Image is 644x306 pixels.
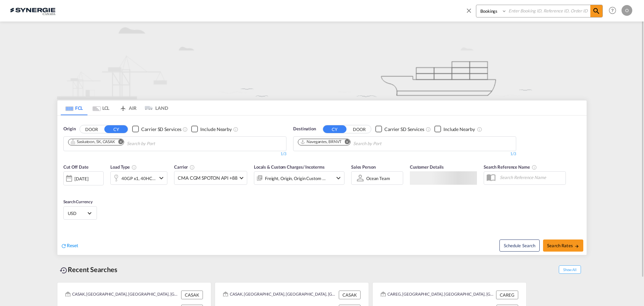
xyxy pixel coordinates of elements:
img: new-FCL.png [57,21,587,99]
span: Help [607,5,618,16]
md-tab-item: FCL [61,100,88,115]
md-checkbox: Checkbox No Ink [434,126,475,133]
md-datepicker: Select [63,185,68,194]
md-checkbox: Checkbox No Ink [375,126,424,133]
md-icon: icon-arrow-right [575,244,579,249]
md-icon: icon-chevron-down [334,174,342,182]
div: CASAK [181,291,203,299]
md-icon: The selected Trucker/Carrierwill be displayed in the rate results If the rates are from another f... [190,165,195,170]
input: Search Reference Name [496,172,566,182]
div: CAREG, Regina, SK, Canada, North America, Americas [381,291,494,299]
md-icon: icon-information-outline [131,165,137,170]
span: icon-close [465,5,476,21]
button: Search Ratesicon-arrow-right [543,239,583,252]
span: Search Reference Name [484,164,537,170]
span: icon-magnify [590,5,602,17]
div: 40GP x1 40HC x1 [121,174,156,183]
md-icon: Your search will be saved by the below given name [532,165,537,170]
button: Remove [340,139,350,146]
md-icon: Unchecked: Search for CY (Container Yard) services for all selected carriers.Checked : Search for... [182,127,188,132]
md-icon: icon-airplane [119,104,127,109]
md-icon: Unchecked: Ignores neighbouring ports when fetching rates.Checked : Includes neighbouring ports w... [233,127,238,132]
md-tab-item: AIR [114,100,141,115]
span: Show All [559,265,581,274]
div: 1/3 [63,151,286,157]
div: Press delete to remove this chip. [70,139,116,145]
div: Press delete to remove this chip. [300,139,343,145]
span: Carrier [174,164,195,170]
div: Saskatoon, SK, CASAK [70,139,115,145]
span: Customer Details [410,164,444,170]
span: Origin [63,126,75,132]
div: OriginDOOR CY Checkbox No InkUnchecked: Search for CY (Container Yard) services for all selected ... [57,116,587,255]
span: Search Currency [63,199,93,204]
div: [DATE] [74,176,88,182]
md-icon: Unchecked: Ignores neighbouring ports when fetching rates.Checked : Includes neighbouring ports w... [477,127,482,132]
button: CY [323,125,346,133]
div: Ocean team [366,176,390,181]
md-select: Sales Person: Ocean team [366,173,391,183]
div: icon-refreshReset [61,242,78,250]
md-icon: icon-backup-restore [60,266,68,274]
div: 1/3 [293,151,516,157]
button: DOOR [80,125,103,133]
md-icon: icon-close [465,7,473,14]
md-checkbox: Checkbox No Ink [191,126,232,133]
button: CY [104,125,128,133]
div: Carrier SD Services [141,126,181,133]
div: Carrier SD Services [384,126,424,133]
span: Sales Person [351,164,376,170]
input: Enter Booking ID, Reference ID, Order ID [507,5,590,17]
div: 40GP x1 40HC x1icon-chevron-down [110,171,167,185]
span: / Incoterms [303,164,325,170]
div: Include Nearby [443,126,475,133]
div: CASAK, Saskatoon, SK, Canada, North America, Americas [65,291,179,299]
div: Freight Origin Origin Custom Destination Destination Custom Factory Stuffingicon-chevron-down [254,171,344,185]
input: Chips input. [353,138,417,149]
div: CAREG [496,291,518,299]
button: DOOR [347,125,371,133]
div: Include Nearby [200,126,232,133]
div: CASAK [339,291,361,299]
md-tab-item: LAND [141,100,168,115]
md-icon: icon-magnify [592,7,600,15]
span: CMA CGM SPOTON API +88 [178,175,237,181]
div: CASAK, Saskatoon, SK, Canada, North America, Americas [223,291,337,299]
md-select: Select Currency: $ USDUnited States Dollar [67,208,93,218]
md-icon: Unchecked: Search for CY (Container Yard) services for all selected carriers.Checked : Search for... [426,127,431,132]
span: Reset [67,243,78,248]
span: Cut Off Date [63,164,89,170]
md-chips-wrap: Chips container. Use arrow keys to select chips. [297,137,420,149]
span: Destination [293,126,316,132]
input: Chips input. [127,138,191,149]
button: Note: By default Schedule search will only considerorigin ports, destination ports and cut off da... [499,239,540,252]
span: Load Type [110,164,137,170]
div: Recent Searches [57,262,120,277]
md-pagination-wrapper: Use the left and right arrow keys to navigate between tabs [61,100,168,115]
md-tab-item: LCL [88,100,114,115]
div: Navegantes, BRNVT [300,139,341,145]
span: USD [68,210,87,216]
div: O [622,5,632,16]
span: Search Rates [547,243,579,248]
div: [DATE] [63,171,104,185]
img: 1f56c880d42311ef80fc7dca854c8e59.png [10,3,55,18]
md-chips-wrap: Chips container. Use arrow keys to select chips. [67,137,193,149]
span: Locals & Custom Charges [254,164,325,170]
md-icon: icon-refresh [61,243,67,249]
md-icon: icon-chevron-down [157,174,165,182]
div: Help [607,5,622,17]
md-checkbox: Checkbox No Ink [132,126,181,133]
button: Remove [114,139,124,146]
div: Freight Origin Origin Custom Destination Destination Custom Factory Stuffing [265,174,326,183]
